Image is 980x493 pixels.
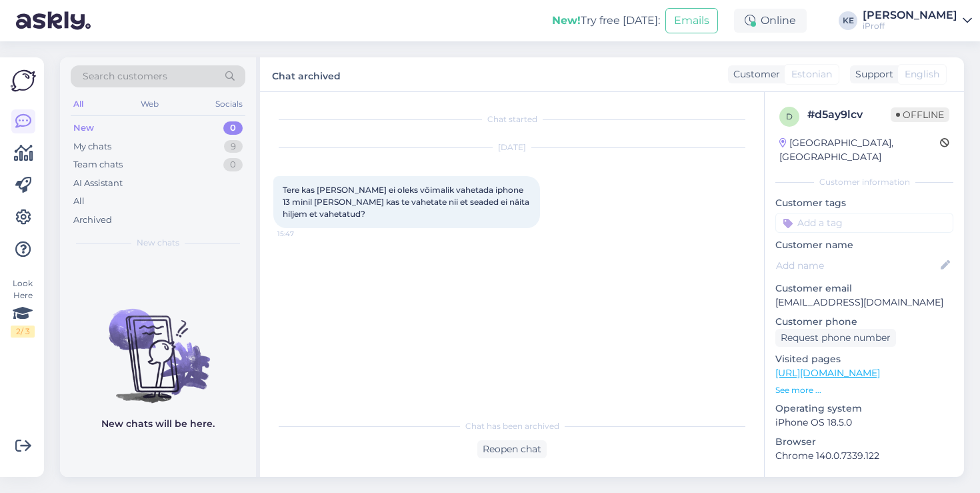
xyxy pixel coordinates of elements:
p: iPhone OS 18.5.0 [775,416,953,430]
div: Customer [728,67,780,81]
div: Archived [73,213,112,227]
div: AI Assistant [73,177,123,190]
img: No chats [60,285,256,405]
p: Visited pages [775,352,953,366]
p: Customer email [775,282,953,296]
div: 0 [223,121,243,135]
p: New chats will be here. [101,417,215,431]
button: Emails [665,8,718,33]
span: Tere kas [PERSON_NAME] ei oleks võimalik vahetada iphone 13 minil [PERSON_NAME] kas te vahetate n... [283,185,531,219]
p: Browser [775,435,953,449]
a: [URL][DOMAIN_NAME] [775,367,880,379]
div: Chat started [273,113,751,125]
p: Customer name [775,238,953,252]
p: Customer phone [775,315,953,329]
p: Customer tags [775,196,953,210]
div: Try free [DATE]: [552,13,660,29]
div: Online [734,9,807,33]
div: iProff [863,21,957,31]
div: 0 [223,158,243,171]
span: Chat has been archived [465,420,559,432]
div: New [73,121,94,135]
div: Extra [775,476,953,488]
div: KE [839,11,857,30]
div: Look Here [11,278,35,338]
div: All [71,95,86,113]
input: Add a tag [775,213,953,233]
div: [PERSON_NAME] [863,10,957,21]
div: 9 [224,140,243,153]
span: Offline [891,107,949,122]
label: Chat archived [272,65,341,83]
div: [GEOGRAPHIC_DATA], [GEOGRAPHIC_DATA] [779,136,940,164]
div: Socials [213,95,245,113]
div: My chats [73,140,111,153]
span: Search customers [83,69,167,83]
div: Web [138,95,161,113]
div: # d5ay9lcv [807,107,891,123]
p: Operating system [775,402,953,416]
span: d [786,111,793,121]
div: [DATE] [273,141,751,153]
div: Request phone number [775,329,896,347]
p: [EMAIL_ADDRESS][DOMAIN_NAME] [775,296,953,310]
div: Support [850,67,893,81]
div: Customer information [775,176,953,188]
span: English [905,67,939,81]
span: Estonian [791,67,832,81]
img: Askly Logo [11,68,36,93]
span: New chats [137,237,179,249]
div: Team chats [73,158,123,171]
div: 2 / 3 [11,326,35,338]
b: New! [552,14,581,27]
span: 15:47 [277,229,327,239]
p: Chrome 140.0.7339.122 [775,449,953,463]
div: All [73,195,85,208]
p: See more ... [775,384,953,396]
div: Reopen chat [477,440,547,458]
a: [PERSON_NAME]iProff [863,10,972,31]
input: Add name [776,258,938,273]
